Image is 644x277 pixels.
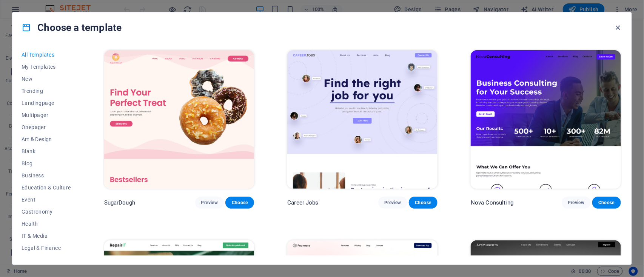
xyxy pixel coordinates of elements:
button: All Templates [22,49,71,61]
button: Preview [378,197,407,209]
button: Preview [562,197,590,209]
span: Choose [598,200,615,206]
span: Onepager [22,124,71,130]
p: Nova Consulting [471,199,513,206]
button: Health [22,218,71,230]
button: Non-Profit [22,254,71,266]
span: Trending [22,88,71,94]
span: Art & Design [22,136,71,142]
span: New [22,76,71,82]
p: Career Jobs [287,199,319,206]
h4: Choose a template [22,22,122,34]
button: Legal & Finance [22,242,71,254]
span: Preview [201,200,218,206]
span: Choose [231,200,248,206]
p: SugarDough [104,199,135,206]
img: Career Jobs [287,50,438,189]
span: Business [22,172,71,179]
button: New [22,73,71,85]
span: Legal & Finance [22,245,71,251]
span: Preview [384,200,401,206]
button: Education & Culture [22,182,71,194]
button: Onepager [22,121,71,133]
span: Landingpage [22,100,71,106]
button: Blank [22,145,71,157]
button: Preview [195,197,224,209]
span: Event [22,197,71,203]
span: Gastronomy [22,209,71,215]
button: My Templates [22,61,71,73]
span: Preview [568,200,584,206]
span: Health [22,221,71,227]
button: Blog [22,157,71,169]
button: Multipager [22,109,71,121]
span: My Templates [22,64,71,70]
span: All Templates [22,52,71,58]
button: Choose [592,197,621,209]
span: Multipager [22,112,71,118]
button: Choose [409,197,438,209]
button: Gastronomy [22,206,71,218]
img: SugarDough [104,50,254,189]
img: Nova Consulting [471,50,621,189]
span: Blog [22,160,71,166]
button: Trending [22,85,71,97]
button: Business [22,169,71,182]
button: Choose [225,197,254,209]
span: Education & Culture [22,185,71,191]
button: Landingpage [22,97,71,109]
span: Blank [22,148,71,154]
button: IT & Media [22,230,71,242]
button: Event [22,194,71,206]
span: IT & Media [22,233,71,239]
button: Art & Design [22,133,71,145]
span: Choose [415,200,431,206]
